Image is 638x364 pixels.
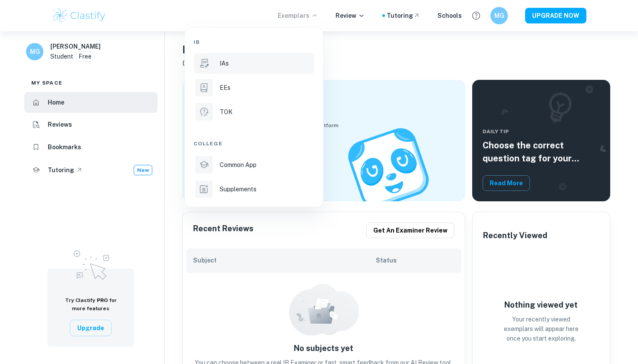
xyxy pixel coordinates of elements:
[194,154,314,175] a: Common App
[194,38,200,46] span: IB
[220,184,257,194] p: Supplements
[194,179,314,200] a: Supplements
[220,160,257,170] p: Common App
[220,83,230,92] p: EEs
[194,53,314,74] a: IAs
[220,107,233,117] p: TOK
[220,59,229,68] p: IAs
[194,77,314,98] a: EEs
[194,140,223,148] span: College
[194,102,314,122] a: TOK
